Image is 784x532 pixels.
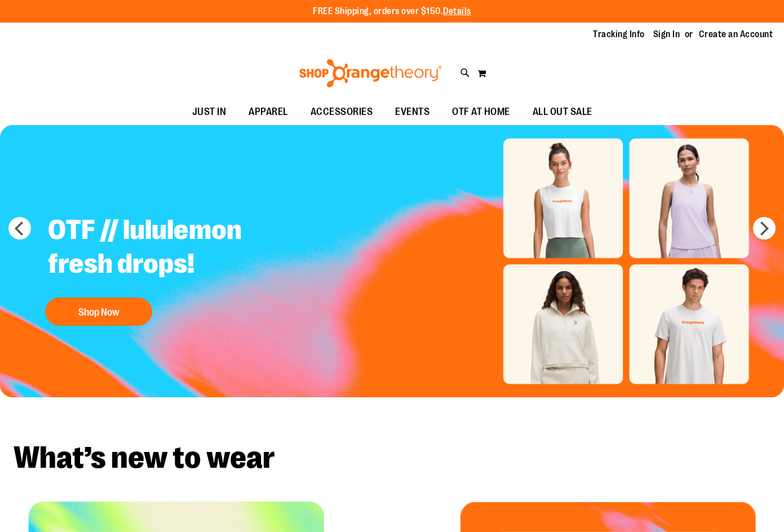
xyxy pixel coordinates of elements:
[533,99,592,125] span: ALL OUT SALE
[192,99,227,125] span: JUST IN
[249,99,288,125] span: APPAREL
[699,28,773,41] a: Create an Account
[395,99,429,125] span: EVENTS
[39,205,320,331] a: OTF // lululemon fresh drops! Shop Now
[298,59,444,87] img: Shop Orangetheory
[14,442,770,473] h2: What’s new to wear
[45,298,152,326] button: Shop Now
[313,5,471,18] p: FREE Shipping, orders over $150.
[593,28,645,41] a: Tracking Info
[452,99,510,125] span: OTF AT HOME
[653,28,680,41] a: Sign In
[443,6,471,16] a: Details
[39,205,320,292] h2: OTF // lululemon fresh drops!
[8,217,31,240] button: prev
[311,99,373,125] span: ACCESSORIES
[753,217,776,240] button: next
